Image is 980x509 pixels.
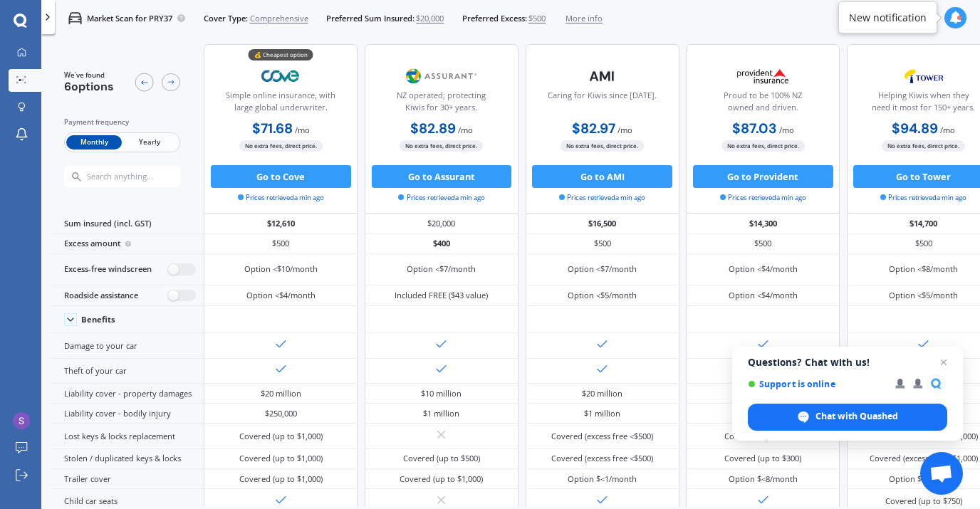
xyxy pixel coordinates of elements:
span: No extra fees, direct price. [400,140,483,151]
span: Questions? Chat with us! [748,357,947,368]
div: Option $<8/month [889,473,958,485]
span: Preferred Sum Insured: [326,13,415,24]
div: Chat with Quashed [748,404,947,431]
div: Excess-free windscreen [50,254,204,285]
button: Go to AMI [532,165,672,188]
input: Search anything... [85,172,202,182]
div: Option <$8/month [889,263,958,275]
div: $250,000 [265,408,297,419]
div: Covered (up to $500) [403,453,480,464]
b: $71.68 [252,120,293,137]
div: Option $<8/month [729,473,798,485]
div: Liability cover - property damages [50,384,204,404]
div: $20,000 [365,214,518,233]
div: $1 million [584,408,620,419]
span: Prices retrieved a min ago [880,193,966,203]
img: Tower.webp [886,62,961,90]
div: $10 million [421,388,462,399]
div: Option <$5/month [889,290,958,301]
button: Go to Cove [211,165,351,188]
div: Covered (up to $750) [885,495,962,507]
span: / mo [295,125,310,135]
img: Cove.webp [244,62,319,90]
div: Sum insured (incl. GST) [50,214,204,233]
div: $20 million [261,388,301,399]
b: $94.89 [892,120,938,137]
span: / mo [458,125,473,135]
div: 💰 Cheapest option [249,49,313,61]
div: Proud to be 100% NZ owned and driven. [696,90,830,118]
div: Option <$10/month [244,263,318,275]
div: Roadside assistance [50,285,204,306]
div: Option <$7/month [568,263,637,275]
span: Comprehensive [250,13,308,24]
div: Covered (up to $1,000) [239,453,323,464]
div: New notification [849,11,927,25]
div: Simple online insurance, with large global underwriter. [214,90,348,118]
div: $12,610 [204,214,358,233]
div: Covered (up to $300) [724,453,801,464]
span: No extra fees, direct price. [882,140,965,151]
button: Go to Provident [693,165,833,188]
span: Prices retrieved a min ago [398,193,484,203]
span: / mo [617,125,632,135]
span: Close chat [935,354,952,371]
span: Prices retrieved a min ago [559,193,645,203]
div: Caring for Kiwis since [DATE]. [548,90,657,118]
span: Chat with Quashed [815,410,898,423]
div: Benefits [81,315,115,325]
div: $20 million [582,388,622,399]
img: car.f15378c7a67c060ca3f3.svg [68,11,82,25]
div: Damage to your car [50,333,204,358]
span: Prices retrieved a min ago [238,193,324,203]
div: Covered (up to $1,000) [239,473,323,485]
div: Option <$4/month [729,290,798,301]
b: $82.97 [572,120,615,137]
div: Option $<1/month [568,473,637,485]
div: Covered (up to $1,000) [400,473,483,485]
div: $16,500 [526,214,679,233]
span: / mo [779,125,794,135]
div: Option <$4/month [246,290,316,301]
span: $500 [528,13,546,24]
div: Option <$7/month [407,263,476,275]
div: Covered (excess free <$1,000) [870,453,978,464]
span: More info [565,13,603,24]
span: Prices retrieved a min ago [720,193,806,203]
div: $500 [204,234,358,254]
span: 6 options [64,79,114,94]
b: $82.89 [410,120,456,137]
div: Lost keys & locks replacement [50,424,204,448]
span: Preferred Excess: [462,13,527,24]
span: No extra fees, direct price. [239,140,323,151]
div: Option <$4/month [729,263,798,275]
div: $400 [365,234,518,254]
img: Assurant.png [404,62,479,90]
span: We've found [64,70,114,80]
div: Included FREE ($43 value) [395,290,488,301]
div: $500 [686,234,840,254]
div: Open chat [920,452,963,495]
b: $87.03 [732,120,777,137]
span: No extra fees, direct price. [721,140,805,151]
div: Stolen / duplicated keys & locks [50,449,204,469]
div: Excess amount [50,234,204,254]
img: ACg8ocKVI5LutpnGlHjShG44-RWsNsw-49Ze4HZwziW98BTVDU5b0g=s96-c [13,412,30,429]
div: Theft of your car [50,359,204,384]
div: Covered (up to $1,000) [239,431,323,442]
span: Yearly [122,135,177,150]
div: NZ operated; protecting Kiwis for 30+ years. [375,90,509,118]
span: $20,000 [416,13,444,24]
div: Covered (excess free <$500) [551,431,653,442]
span: Cover Type: [204,13,248,24]
img: AMI-text-1.webp [565,62,640,90]
div: Trailer cover [50,469,204,489]
div: Payment frequency [64,117,180,128]
div: $500 [526,234,679,254]
div: Covered (up to $300) [724,431,801,442]
span: Support is online [748,379,885,389]
div: Covered (excess free <$500) [551,453,653,464]
p: Market Scan for PRY37 [87,13,172,24]
span: Monthly [66,135,122,150]
button: Go to Assurant [372,165,512,188]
